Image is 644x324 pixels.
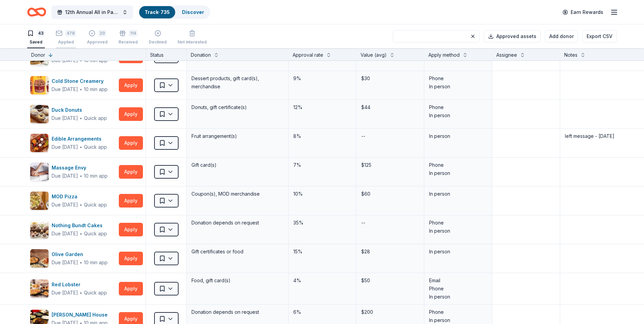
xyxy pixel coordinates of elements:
[27,39,45,45] div: Saved
[84,115,107,122] div: Quick app
[191,51,211,59] div: Donation
[564,51,577,59] div: Notes
[79,290,82,295] span: ∙
[293,74,352,83] div: 9%
[79,115,82,121] span: ∙
[79,173,82,179] span: ∙
[293,247,352,256] div: 15%
[52,77,108,85] div: Cold Stone Creamery
[361,189,420,199] div: $60
[98,30,106,37] div: 20
[87,27,108,48] button: 20Approved
[52,193,107,201] div: MOD Pizza
[428,51,460,59] div: Apply method
[182,9,204,15] a: Discover
[30,249,49,268] img: Image for Olive Garden
[429,190,487,198] div: In person
[429,161,487,169] div: Phone
[52,135,107,143] div: Edible Arrangements
[52,114,78,122] div: Due [DATE]
[293,103,352,112] div: 12%
[52,311,110,319] div: [PERSON_NAME] House
[56,39,76,45] div: Applied
[52,281,107,289] div: Red Lobster
[84,230,107,237] div: Quick app
[191,131,284,141] div: Fruit arrangement(s)
[52,230,78,238] div: Due [DATE]
[119,136,143,150] button: Apply
[129,26,137,33] div: 114
[429,248,487,256] div: In person
[119,223,143,236] button: Apply
[79,202,82,208] span: ∙
[178,39,207,45] div: Not interested
[429,219,487,227] div: Phone
[84,144,107,150] div: Quick app
[30,163,49,181] img: Image for Massage Envy
[84,173,108,179] div: 10 min app
[79,144,82,150] span: ∙
[429,111,487,120] div: In person
[30,280,49,298] img: Image for Red Lobster
[582,30,617,42] button: Export CSV
[484,30,541,42] button: Approved assets
[429,103,487,111] div: Phone
[361,276,420,285] div: $50
[52,201,78,209] div: Due [DATE]
[293,276,352,285] div: 4%
[30,134,49,152] img: Image for Edible Arrangements
[429,308,487,316] div: Phone
[119,194,143,208] button: Apply
[37,30,45,37] div: 43
[52,258,78,267] div: Due [DATE]
[30,76,116,95] button: Image for Cold Stone CreameryCold Stone CreameryDue [DATE]∙10 min app
[429,74,487,83] div: Phone
[139,5,210,19] button: Track· 735Discover
[30,76,49,94] img: Image for Cold Stone Creamery
[31,51,45,59] div: Donor
[52,289,78,297] div: Due [DATE]
[27,27,45,48] button: 43Saved
[149,36,167,41] div: Declined
[496,51,517,59] div: Assignee
[191,103,284,112] div: Donuts, gift certificate(s)
[119,78,143,92] button: Apply
[65,30,76,37] div: 478
[293,307,352,317] div: 6%
[30,133,116,152] button: Image for Edible ArrangementsEdible ArrangementsDue [DATE]∙Quick app
[30,220,116,239] button: Image for Nothing Bundt CakesNothing Bundt CakesDue [DATE]∙Quick app
[30,249,116,268] button: Image for Olive GardenOlive GardenDue [DATE]∙10 min app
[52,164,108,172] div: Massage Envy
[84,289,107,296] div: Quick app
[119,165,143,179] button: Apply
[30,105,49,123] img: Image for Duck Donuts
[118,27,138,48] button: 114Received
[84,86,108,93] div: 10 min app
[361,103,420,112] div: $44
[429,227,487,235] div: In person
[191,218,284,228] div: Donation depends on request
[30,105,116,124] button: Image for Duck DonutsDuck DonutsDue [DATE]∙Quick app
[429,132,487,140] div: In person
[27,4,46,20] a: Home
[149,27,167,48] button: Declined
[361,247,420,256] div: $28
[79,86,82,92] span: ∙
[84,201,107,208] div: Quick app
[65,8,119,16] span: 12th Annual All in Paddle Raffle
[118,36,138,41] div: Received
[293,160,352,170] div: 7%
[361,160,420,170] div: $125
[191,160,284,170] div: Gift card(s)
[30,162,116,181] button: Image for Massage EnvyMassage EnvyDue [DATE]∙10 min app
[56,27,76,48] button: 478Applied
[191,307,284,317] div: Donation depends on request
[119,282,143,295] button: Apply
[293,218,352,228] div: 35%
[145,9,170,15] a: Track· 735
[558,6,607,18] a: Earn Rewards
[52,172,78,180] div: Due [DATE]
[119,107,143,121] button: Apply
[30,279,116,298] button: Image for Red LobsterRed LobsterDue [DATE]∙Quick app
[191,189,284,199] div: Coupon(s), MOD merchandise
